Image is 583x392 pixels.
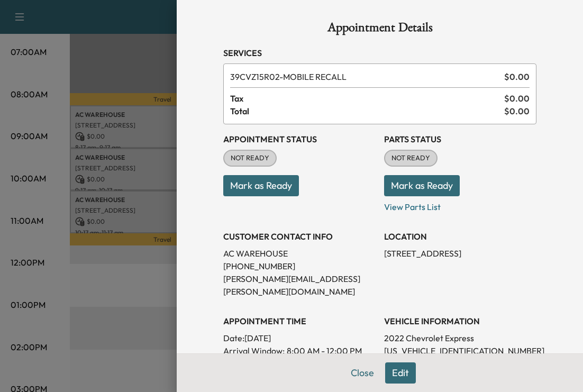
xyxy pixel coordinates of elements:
p: 2022 Chevrolet Express [384,332,536,344]
span: $ 0.00 [504,92,530,105]
span: Tax [230,92,504,105]
button: Edit [385,362,416,384]
h1: Appointment Details [223,21,536,38]
span: $ 0.00 [504,70,530,83]
h3: LOCATION [384,230,536,243]
button: Mark as Ready [223,175,299,196]
h3: Parts Status [384,133,536,145]
p: [US_VEHICLE_IDENTIFICATION_NUMBER] [384,344,536,357]
p: [STREET_ADDRESS] [384,247,536,260]
button: Mark as Ready [384,175,460,196]
span: MOBILE RECALL [230,70,500,83]
h3: APPOINTMENT TIME [223,315,376,327]
span: 8:00 AM - 12:00 PM [287,344,362,357]
h3: CUSTOMER CONTACT INFO [223,230,376,243]
h3: Appointment Status [223,133,376,145]
span: NOT READY [224,153,276,163]
span: $ 0.00 [504,105,530,117]
span: NOT READY [385,153,436,163]
p: Arrival Window: [223,344,376,357]
h3: Services [223,47,536,59]
p: [PHONE_NUMBER] [223,260,376,272]
p: View Parts List [384,196,536,213]
span: Total [230,105,504,117]
p: Date: [DATE] [223,332,376,344]
p: AC WAREHOUSE [223,247,376,260]
h3: VEHICLE INFORMATION [384,315,536,327]
p: [PERSON_NAME][EMAIL_ADDRESS][PERSON_NAME][DOMAIN_NAME] [223,272,376,298]
button: Close [344,362,381,384]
